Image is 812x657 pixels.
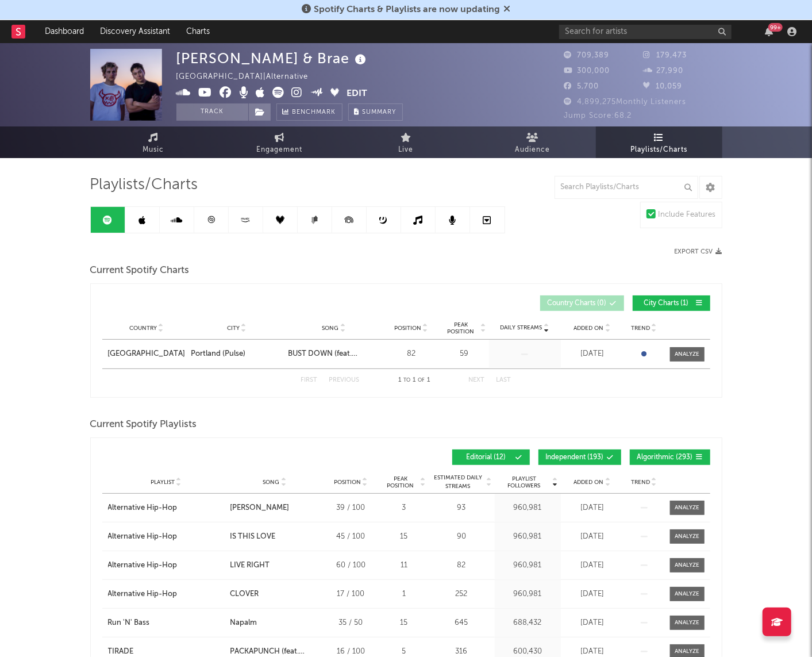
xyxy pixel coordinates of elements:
[559,25,732,39] input: Search for artists
[418,378,425,383] span: of
[538,449,621,465] button: Independent(193)
[383,560,426,571] div: 11
[90,178,198,192] span: Playlists/Charts
[497,377,511,383] button: Last
[129,325,157,332] span: Country
[325,617,377,629] div: 35 / 50
[470,126,596,158] a: Audience
[263,479,279,486] span: Song
[546,454,604,461] span: Independent ( 193 )
[108,502,178,514] div: Alternative Hip-Hop
[325,589,377,600] div: 17 / 100
[176,70,322,84] div: [GEOGRAPHIC_DATA] | Alternative
[564,348,621,360] div: [DATE]
[564,560,621,571] div: [DATE]
[178,20,218,43] a: Charts
[633,295,710,311] button: City Charts(1)
[329,377,360,383] button: Previous
[383,374,446,387] div: 1 1 1
[301,377,318,383] button: First
[90,418,197,432] span: Current Spotify Playlists
[108,502,224,514] a: Alternative Hip-Hop
[659,208,716,222] div: Include Features
[230,502,289,514] div: [PERSON_NAME]
[383,589,426,600] div: 1
[325,560,377,571] div: 60 / 100
[564,83,599,90] span: 5,700
[631,479,650,486] span: Trend
[768,23,783,32] div: 99 +
[469,377,485,383] button: Next
[443,348,486,360] div: 59
[347,87,367,101] button: Edit
[637,454,693,461] span: Algorithmic ( 293 )
[176,49,370,68] div: [PERSON_NAME] & Brae
[108,617,150,629] div: Run 'N' Bass
[564,112,632,120] span: Jump Score: 68.2
[151,479,175,486] span: Playlist
[108,560,224,571] a: Alternative Hip-Hop
[108,560,178,571] div: Alternative Hip-Hop
[574,479,604,486] span: Added On
[432,502,492,514] div: 93
[293,106,336,120] span: Benchmark
[322,325,339,332] span: Song
[564,98,687,106] span: 4,899,275 Monthly Listeners
[498,560,558,571] div: 960,981
[191,348,246,360] div: Portland (Pulse)
[230,531,275,543] div: IS THIS LOVE
[37,20,92,43] a: Dashboard
[555,176,698,199] input: Search Playlists/Charts
[348,103,403,121] button: Summary
[564,589,621,600] div: [DATE]
[383,475,419,489] span: Peak Position
[498,531,558,543] div: 960,981
[630,143,687,157] span: Playlists/Charts
[501,324,542,332] span: Daily Streams
[515,143,550,157] span: Audience
[564,502,621,514] div: [DATE]
[386,348,437,360] div: 82
[564,617,621,629] div: [DATE]
[143,143,164,157] span: Music
[191,348,283,360] a: Portland (Pulse)
[432,474,485,491] span: Estimated Daily Streams
[108,531,178,543] div: Alternative Hip-Hop
[574,325,604,332] span: Added On
[288,348,380,360] a: BUST DOWN (feat. TiaCorine)
[108,348,186,360] a: [GEOGRAPHIC_DATA]
[314,5,500,14] span: Spotify Charts & Playlists are now updating
[540,295,624,311] button: Country Charts(0)
[176,103,248,121] button: Track
[596,126,722,158] a: Playlists/Charts
[564,67,610,75] span: 300,000
[443,321,479,335] span: Peak Position
[643,67,683,75] span: 27,990
[460,454,513,461] span: Editorial ( 12 )
[643,52,687,59] span: 179,473
[498,502,558,514] div: 960,981
[631,325,650,332] span: Trend
[432,560,492,571] div: 82
[630,449,710,465] button: Algorithmic(293)
[325,502,377,514] div: 39 / 100
[90,126,217,158] a: Music
[383,531,426,543] div: 15
[432,531,492,543] div: 90
[230,560,270,571] div: LIVE RIGHT
[325,531,377,543] div: 45 / 100
[498,617,558,629] div: 688,432
[108,531,224,543] a: Alternative Hip-Hop
[548,300,607,307] span: Country Charts ( 0 )
[403,378,410,383] span: to
[108,617,224,629] a: Run 'N' Bass
[432,589,492,600] div: 252
[383,502,426,514] div: 3
[564,531,621,543] div: [DATE]
[394,325,421,332] span: Position
[643,83,682,90] span: 10,059
[399,143,414,157] span: Live
[498,589,558,600] div: 960,981
[564,52,610,59] span: 709,389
